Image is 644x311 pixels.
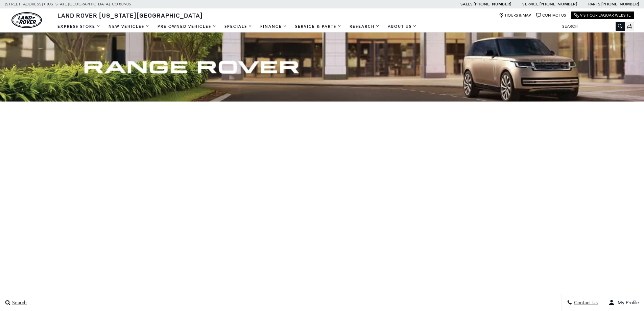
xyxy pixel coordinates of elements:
[104,21,153,32] a: New Vehicles
[474,1,511,7] a: [PHONE_NUMBER]
[384,21,421,32] a: About Us
[615,300,639,306] span: My Profile
[460,2,473,6] span: Sales
[53,11,207,19] a: Land Rover [US_STATE][GEOGRAPHIC_DATA]
[5,2,131,6] a: [STREET_ADDRESS] • [US_STATE][GEOGRAPHIC_DATA], CO 80905
[153,21,220,32] a: Pre-Owned Vehicles
[220,21,256,32] a: Specials
[601,1,639,7] a: [PHONE_NUMBER]
[11,12,42,28] a: land-rover
[557,22,625,30] input: Search
[53,21,421,32] nav: Main Navigation
[522,2,538,6] span: Service
[588,2,600,6] span: Parts
[10,300,27,306] span: Search
[574,13,631,18] a: Visit Our Jaguar Website
[540,1,577,7] a: [PHONE_NUMBER]
[57,11,203,19] span: Land Rover [US_STATE][GEOGRAPHIC_DATA]
[53,21,104,32] a: EXPRESS STORE
[499,13,531,18] a: Hours & Map
[256,21,291,32] a: Finance
[603,294,644,311] button: user-profile-menu
[11,12,42,28] img: Land Rover
[291,21,345,32] a: Service & Parts
[536,13,566,18] a: Contact Us
[572,300,598,306] span: Contact Us
[345,21,384,32] a: Research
